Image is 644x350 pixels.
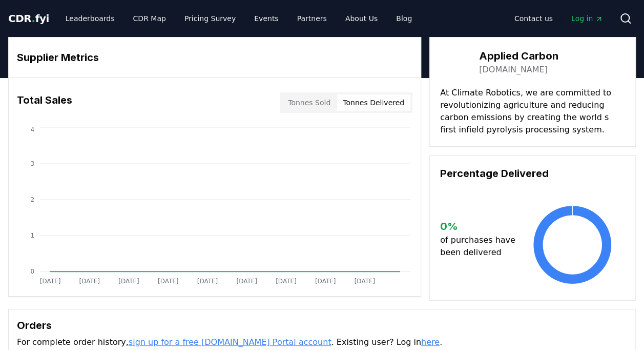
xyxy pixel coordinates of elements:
tspan: 0 [30,268,34,275]
tspan: 4 [30,126,34,133]
img: Applied Carbon-logo [440,48,469,76]
tspan: [DATE] [40,278,61,285]
a: Pricing Survey [176,9,244,28]
a: [DOMAIN_NAME] [479,64,548,76]
tspan: [DATE] [197,278,218,285]
p: At Climate Robotics, we are committed to revolutionizing agriculture and reducing carbon emission... [440,87,625,136]
a: Leaderboards [57,9,123,28]
tspan: [DATE] [276,278,297,285]
a: sign up for a free [DOMAIN_NAME] Portal account [129,337,331,347]
a: Contact us [506,9,561,28]
a: CDR.fyi [8,11,49,26]
tspan: 2 [30,196,34,203]
span: Log in [571,13,603,24]
tspan: [DATE] [158,278,179,285]
p: For complete order history, . Existing user? Log in . [17,336,627,348]
a: Events [246,9,286,28]
span: . [32,12,35,25]
span: CDR fyi [8,12,49,25]
tspan: [DATE] [355,278,376,285]
tspan: 3 [30,160,34,167]
a: Log in [563,9,611,28]
h3: Total Sales [17,92,72,113]
button: Tonnes Sold [282,94,337,111]
tspan: [DATE] [315,278,336,285]
a: here [421,337,440,347]
nav: Main [506,9,611,28]
tspan: [DATE] [236,278,257,285]
h3: Orders [17,318,627,333]
a: Blog [388,9,420,28]
nav: Main [57,9,420,28]
h3: Applied Carbon [479,48,558,64]
tspan: [DATE] [79,278,100,285]
p: of purchases have been delivered [440,234,520,259]
a: About Us [337,9,386,28]
h3: Supplier Metrics [17,50,412,65]
tspan: [DATE] [118,278,139,285]
h3: 0 % [440,219,520,234]
h3: Percentage Delivered [440,166,625,181]
a: CDR Map [125,9,174,28]
a: Partners [289,9,335,28]
tspan: 1 [30,232,34,239]
button: Tonnes Delivered [337,94,410,111]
